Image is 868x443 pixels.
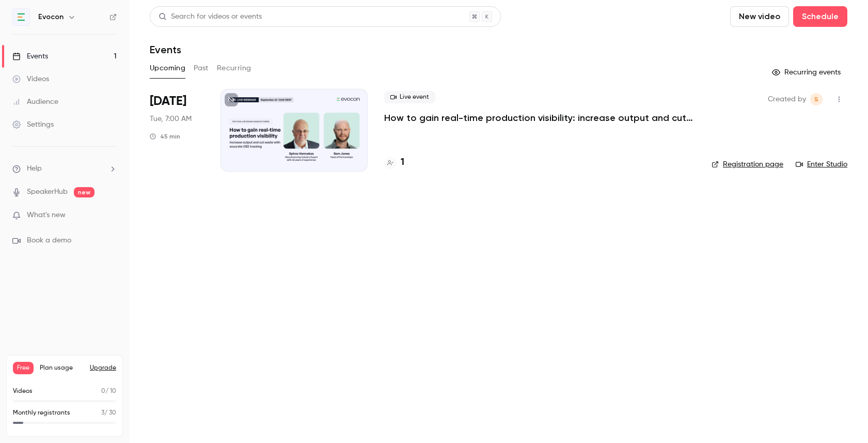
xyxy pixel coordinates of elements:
div: Videos [12,74,49,84]
button: Recurring [217,60,251,77]
p: / 30 [101,408,116,418]
div: Search for videos or events [159,11,262,22]
button: Past [194,60,209,77]
span: Free [13,362,34,374]
span: [DATE] [150,93,186,110]
button: Upcoming [150,60,185,77]
p: Monthly registrants [13,408,70,418]
p: Videos [13,387,33,396]
div: Sep 23 Tue, 2:00 PM (Europe/Tallinn) [150,89,204,172]
span: What's new [27,210,66,221]
a: 1 [384,156,404,170]
h4: 1 [401,156,404,170]
button: New video [730,6,789,27]
span: new [74,187,94,197]
span: Created by [768,93,806,105]
span: Anna-Liisa Staskevits [810,93,823,105]
span: 0 [101,388,105,394]
span: Tue, 7:00 AM [150,114,192,124]
div: Audience [12,97,58,107]
span: S [814,93,818,105]
iframe: Noticeable Trigger [104,211,117,220]
p: / 10 [101,387,116,396]
a: Enter Studio [796,159,847,170]
div: Settings [12,119,54,130]
li: help-dropdown-opener [12,163,117,174]
h1: Events [150,43,181,56]
div: Events [12,51,48,62]
button: Recurring events [767,64,847,81]
button: Upgrade [90,364,116,372]
span: Book a demo [27,235,71,246]
button: Schedule [793,6,847,27]
a: Registration page [712,159,783,170]
span: Plan usage [40,364,84,372]
img: Evocon [13,9,29,25]
span: Help [27,163,42,174]
a: How to gain real-time production visibility: increase output and cut waste with accurate OEE trac... [384,112,694,124]
a: SpeakerHub [27,187,68,197]
div: 45 min [150,132,180,141]
h6: Evocon [38,12,64,22]
span: 3 [101,410,104,416]
span: Live event [384,91,435,103]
